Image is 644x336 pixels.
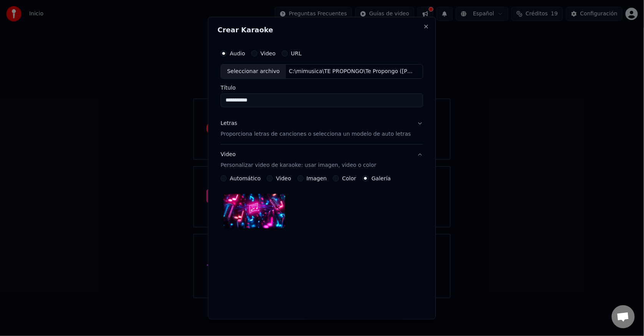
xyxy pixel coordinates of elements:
[307,176,327,181] label: Imagen
[221,130,411,138] p: Proporciona letras de canciones o selecciona un modelo de auto letras
[291,51,302,56] label: URL
[221,161,376,169] p: Personalizar video de karaoke: usar imagen, video o color
[372,176,391,181] label: Galería
[221,151,376,169] div: Video
[286,68,417,75] div: C:\mimusica\TE PROPONGO\Te Propongo ([PERSON_NAME]).mp3
[342,176,357,181] label: Color
[230,51,245,56] label: Audio
[221,120,237,127] div: Letras
[221,145,423,175] button: VideoPersonalizar video de karaoke: usar imagen, video o color
[230,176,261,181] label: Automático
[276,176,291,181] label: Video
[221,65,286,78] div: Seleccionar archivo
[261,51,276,56] label: Video
[221,113,423,144] button: LetrasProporciona letras de canciones o selecciona un modelo de auto letras
[217,27,426,33] h2: Crear Karaoke
[221,85,423,90] label: Título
